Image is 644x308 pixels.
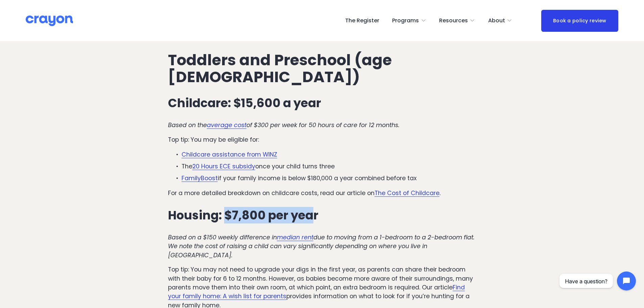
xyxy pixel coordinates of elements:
[488,16,505,26] span: About
[168,283,465,300] a: Find your family home: A wish list for parents
[541,10,618,32] a: Book a policy review
[375,189,439,197] a: The Cost of Childcare
[168,233,277,241] em: Based on a $150 weekly difference in
[277,233,313,241] a: median rent
[168,121,207,129] em: Based on the
[182,150,277,159] a: Childcare assistance from WINZ
[182,174,476,183] p: if your family income is below $180,000 a year combined before tax
[488,15,512,26] a: folder dropdown
[168,189,476,197] p: For a more detailed breakdown on childcare costs, read our article on .
[392,15,426,26] a: folder dropdown
[26,15,73,27] img: Crayon
[439,15,475,26] a: folder dropdown
[182,162,476,171] p: The once your child turns three
[246,121,400,129] em: of $300 per week for 50 hours of care for 12 months.
[168,233,476,259] em: due to moving from a 1-bedroom to a 2-bedroom flat. We note the cost of raising a child can vary ...
[345,15,379,26] a: The Register
[168,96,476,110] h3: Childcare: $15,600 a year
[168,209,476,222] h3: Housing: $7,800 per year
[392,16,419,26] span: Programs
[182,174,218,182] a: FamilyBoost
[168,135,476,144] p: Top tip: You may be eligible for:
[439,16,468,26] span: Resources
[192,162,255,170] a: 20 Hours ECE subsidy
[207,121,246,129] a: average cost
[168,52,476,86] h2: Toddlers and Preschool (age [DEMOGRAPHIC_DATA])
